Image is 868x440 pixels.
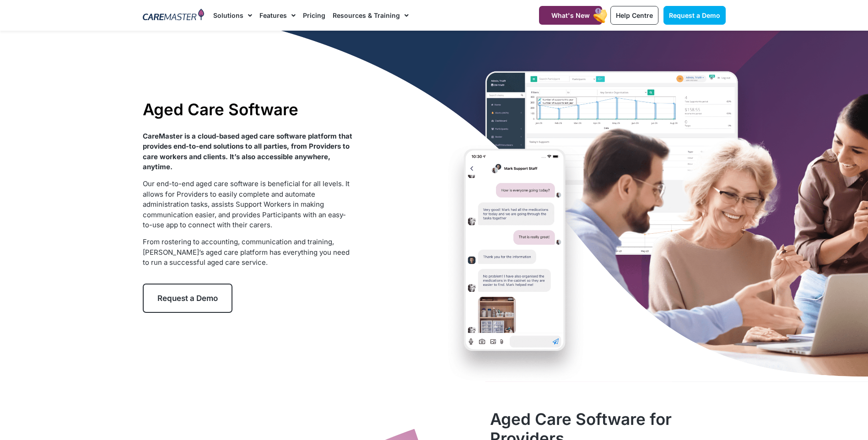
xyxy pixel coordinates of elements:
span: Request a Demo [669,11,720,19]
a: Request a Demo [663,6,726,25]
span: From rostering to accounting, communication and training, [PERSON_NAME]’s aged care platform has ... [143,237,350,267]
a: Help Centre [610,6,658,25]
strong: CareMaster is a cloud-based aged care software platform that provides end-to-end solutions to all... [143,132,352,172]
a: Request a Demo [143,284,232,313]
a: What's New [539,6,602,25]
span: Request a Demo [157,294,218,303]
span: What's New [551,11,590,19]
img: CareMaster Logo [143,9,205,22]
span: Help Centre [616,11,653,19]
h1: Aged Care Software [143,100,353,119]
span: Our end-to-end aged care software is beneficial for all levels. It allows for Providers to easily... [143,179,350,229]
